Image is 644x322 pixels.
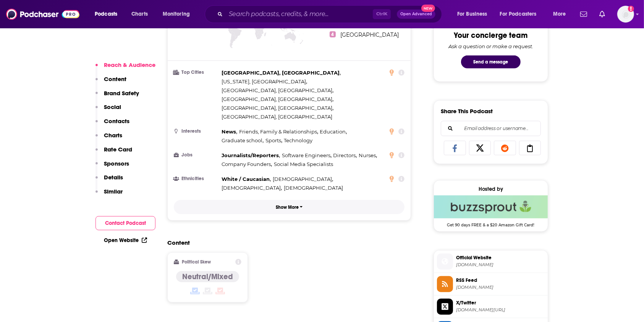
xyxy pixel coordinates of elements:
[494,141,516,155] a: Share on Reddit
[437,299,545,315] a: X/Twitter[DOMAIN_NAME][URL]
[400,12,432,16] span: Open Advanced
[6,7,79,21] img: Podchaser - Follow, Share and Rate Podcasts
[222,78,306,85] span: [US_STATE], [GEOGRAPHIC_DATA]
[282,152,330,158] span: Software Engineers
[320,128,346,135] span: Education
[553,9,566,20] span: More
[437,276,545,292] a: RSS Feed[DOMAIN_NAME]
[274,161,333,167] span: Social Media Specialists
[95,146,132,160] button: Rate Card
[174,153,218,158] h3: Jobs
[104,160,129,167] p: Sponsors
[454,31,528,40] div: Your concierge team
[333,151,357,160] span: ,
[95,188,123,202] button: Similar
[333,152,356,158] span: Directors
[95,160,129,174] button: Sponsors
[273,175,333,184] span: ,
[330,31,336,37] span: 4
[222,127,237,136] span: ,
[222,128,236,135] span: News
[222,70,340,76] span: [GEOGRAPHIC_DATA], [GEOGRAPHIC_DATA]
[104,174,123,181] p: Details
[174,176,218,181] h3: Ethnicities
[519,141,541,155] a: Copy Link
[265,136,282,145] span: ,
[222,185,281,191] span: [DEMOGRAPHIC_DATA]
[617,6,634,23] img: User Profile
[222,104,333,112] span: ,
[452,8,497,20] button: open menu
[212,5,449,23] div: Search podcasts, credits, & more...
[222,86,333,95] span: ,
[167,239,405,246] h2: Content
[373,9,391,19] span: Ctrl K
[469,141,491,155] a: Share on X/Twitter
[548,8,576,20] button: open menu
[95,61,155,75] button: Reach & Audience
[273,176,332,182] span: [DEMOGRAPHIC_DATA]
[359,152,376,158] span: Nurses
[104,237,147,244] a: Open Website
[104,117,129,125] p: Contacts
[628,6,634,12] svg: Add a profile image
[456,254,545,261] span: Official Website
[95,89,139,104] button: Brand Safety
[95,103,121,117] button: Social
[456,307,545,313] span: twitter.com/GlobalCapNews
[104,89,139,97] p: Brand Safety
[222,161,271,167] span: Company Founders
[174,200,405,214] button: Show More
[441,107,493,115] h3: Share This Podcast
[222,77,307,86] span: ,
[434,195,548,218] img: Buzzsprout Deal: Get 90 days FREE & a $20 Amazon Gift Card!
[265,137,281,143] span: Sports
[222,184,282,192] span: ,
[617,6,634,23] button: Show profile menu
[222,96,332,102] span: [GEOGRAPHIC_DATA], [GEOGRAPHIC_DATA]
[456,262,545,268] span: globalcapital.com
[222,152,279,158] span: Journalists/Reporters
[222,175,271,184] span: ,
[104,146,132,153] p: Rate Card
[104,61,155,68] p: Reach & Audience
[222,136,264,145] span: ,
[397,10,435,19] button: Open AdvancedNew
[434,195,548,227] a: Buzzsprout Deal: Get 90 days FREE & a $20 Amazon Gift Card!
[95,75,126,89] button: Content
[174,129,218,134] h3: Interests
[222,176,270,182] span: White / Caucasian
[434,186,548,192] div: Hosted by
[157,8,200,20] button: open menu
[222,87,332,93] span: [GEOGRAPHIC_DATA], [GEOGRAPHIC_DATA]
[222,68,341,77] span: ,
[596,8,608,21] a: Show notifications dropdown
[282,151,332,160] span: ,
[95,216,155,230] button: Contact Podcast
[222,151,280,160] span: ,
[577,8,590,21] a: Show notifications dropdown
[174,70,218,75] h3: Top Cities
[359,151,377,160] span: ,
[444,141,466,155] a: Share on Facebook
[163,9,190,20] span: Monitoring
[126,8,152,20] a: Charts
[182,272,233,281] h4: Neutral/Mixed
[222,160,272,169] span: ,
[222,95,333,104] span: ,
[226,8,373,20] input: Search podcasts, credits, & more...
[95,9,117,20] span: Podcasts
[500,9,537,20] span: For Podcasters
[456,285,545,290] span: feeds.buzzsprout.com
[461,55,521,68] button: Send a message
[182,259,211,265] h2: Political Skew
[617,6,634,23] span: Logged in as Isabelle.Hobday
[222,114,332,120] span: [GEOGRAPHIC_DATA], [GEOGRAPHIC_DATA]
[284,137,313,143] span: Technology
[320,127,347,136] span: ,
[222,105,332,111] span: [GEOGRAPHIC_DATA], [GEOGRAPHIC_DATA]
[456,299,545,306] span: X/Twitter
[222,137,262,143] span: Graduate school
[456,277,545,284] span: RSS Feed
